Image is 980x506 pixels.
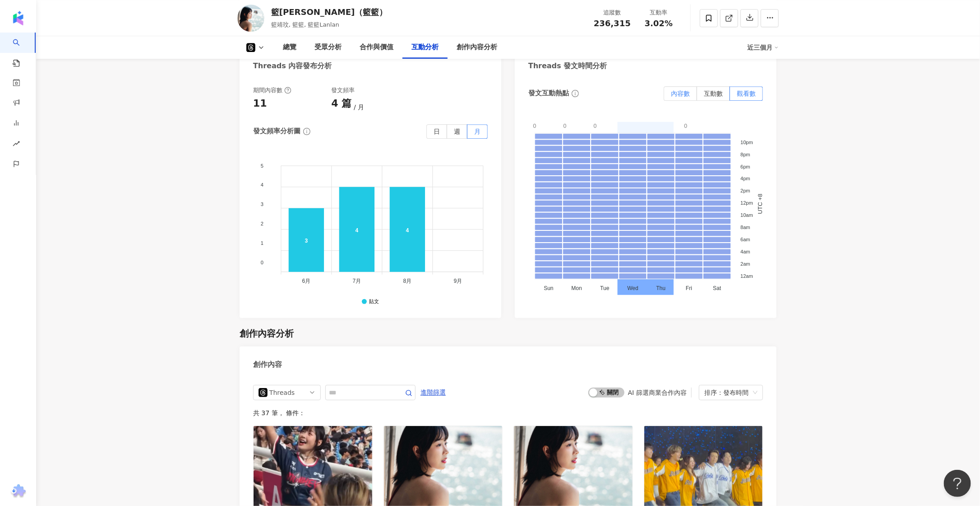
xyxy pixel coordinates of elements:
[740,212,753,218] tspan: 10am
[628,285,638,291] tspan: Wed
[740,188,750,193] tspan: 2pm
[253,61,332,71] div: Threads 內容發布分析
[370,299,379,305] div: 貼文
[354,103,364,111] span: 月
[570,89,580,98] span: info-circle
[253,409,763,417] div: 共 37 筆 ， 條件：
[528,61,607,71] div: Threads 發文時間分析
[656,285,666,291] tspan: Thu
[544,285,553,291] tspan: Sun
[283,42,296,53] div: 總覽
[454,278,462,284] tspan: 9月
[261,182,263,187] tspan: 4
[331,97,351,111] div: 4 篇
[740,176,750,181] tspan: 4pm
[594,8,631,17] div: 追蹤數
[13,135,20,155] span: rise
[747,40,779,55] div: 近三個月
[240,327,294,340] div: 創作內容分析
[261,260,263,265] tspan: 0
[261,240,263,246] tspan: 1
[271,21,339,28] span: 籃靖玟, 籃籃, 籃籃Lanlan
[740,225,750,230] tspan: 8am
[302,126,312,136] span: info-circle
[713,285,721,291] tspan: Sat
[594,19,631,28] span: 236,315
[944,470,971,497] iframe: Help Scout Beacon - Open
[261,201,263,207] tspan: 3
[600,285,610,291] tspan: Tue
[572,285,582,291] tspan: Mon
[314,42,342,53] div: 受眾分析
[740,237,750,242] tspan: 6am
[740,200,753,206] tspan: 12pm
[302,278,311,284] tspan: 6月
[671,90,690,97] span: 內容數
[331,86,355,94] div: 發文頻率
[454,128,460,135] span: 週
[740,140,753,145] tspan: 10pm
[740,164,750,169] tspan: 6pm
[353,278,361,284] tspan: 7月
[474,128,481,135] span: 月
[261,163,263,168] tspan: 5
[740,261,750,267] tspan: 2am
[628,389,687,396] div: AI 篩選商業合作內容
[253,97,267,111] div: 11
[253,86,291,94] div: 期間內容數
[740,152,750,157] tspan: 8pm
[253,126,300,136] div: 發文頻率分析圖
[740,249,750,254] tspan: 4am
[253,360,282,370] div: 創作內容
[403,278,412,284] tspan: 8月
[9,484,27,499] img: chrome extension
[457,42,497,53] div: 創作內容分析
[528,89,569,98] div: 發文互動熱點
[645,19,673,28] span: 3.02%
[434,128,440,135] span: 日
[686,285,692,291] tspan: Fri
[13,33,31,68] a: search
[704,385,749,400] div: 排序：發布時間
[237,5,264,32] img: KOL Avatar
[420,385,446,399] button: 進階篩選
[740,273,753,279] tspan: 12am
[411,42,439,53] div: 互動分析
[269,385,299,400] div: Threads
[261,221,263,226] tspan: 2
[11,11,25,25] img: logo icon
[737,90,756,97] span: 觀看數
[421,385,446,400] span: 進階篩選
[704,90,723,97] span: 互動數
[271,6,387,18] div: 籃[PERSON_NAME]（籃籃）
[757,194,763,214] text: UTC +8
[642,8,676,17] div: 互動率
[360,42,393,53] div: 合作與價值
